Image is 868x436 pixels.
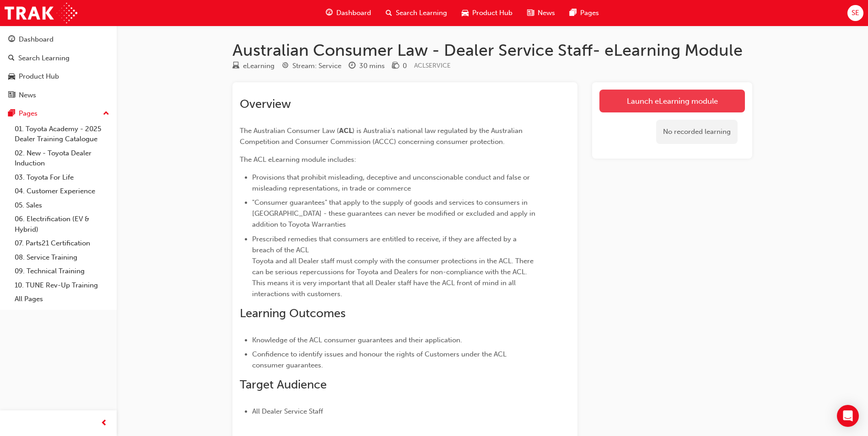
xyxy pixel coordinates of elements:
img: Trak [5,3,77,23]
span: search-icon [8,54,15,63]
span: guage-icon [8,36,15,44]
div: Search Learning [18,53,70,64]
span: clock-icon [349,62,356,70]
a: 02. New - Toyota Dealer Induction [11,146,113,170]
div: 30 mins [359,61,385,71]
span: The Australian Consumer Law ( [240,127,339,135]
span: Knowledge of the ACL consumer guarantees and their application. [252,336,462,344]
span: Learning Outcomes [240,306,345,320]
a: 10. TUNE Rev-Up Training [11,278,113,292]
a: search-iconSearch Learning [378,4,454,22]
span: news-icon [8,91,15,100]
div: News [19,90,36,101]
span: All Dealer Service Staff [252,407,323,415]
div: Open Intercom Messenger [837,405,859,427]
div: Type [232,60,275,72]
a: 05. Sales [11,198,113,213]
span: learningResourceType_ELEARNING-icon [232,62,239,70]
span: car-icon [8,73,15,81]
span: Target Audience [240,378,327,392]
a: 06. Electrification (EV & Hybrid) [11,212,113,236]
span: Dashboard [336,8,371,18]
a: Search Learning [4,50,113,67]
span: The ACL eLearning module includes: [240,155,356,164]
span: Overview [240,97,291,111]
a: Launch eLearning module [599,90,745,112]
div: Dashboard [19,34,54,45]
span: money-icon [392,62,399,70]
a: car-iconProduct Hub [454,4,520,22]
span: ) is Australia's national law regulated by the Australian Competition and Consumer Commission (AC... [240,127,524,146]
span: Confidence to identify issues and honour the rights of Customers under the ACL consumer guarantees. [252,350,508,369]
a: news-iconNews [520,4,562,22]
span: search-icon [386,7,392,19]
span: ACL [339,127,352,135]
span: Prescribed remedies that consumers are entitled to receive, if they are affected by a breach of t... [252,235,535,298]
h1: Australian Consumer Law - Dealer Service Staff- eLearning Module [232,40,752,60]
span: Product Hub [472,8,512,18]
a: All Pages [11,292,113,306]
button: DashboardSearch LearningProduct HubNews [4,29,113,105]
span: pages-icon [570,7,577,19]
a: Dashboard [4,31,113,48]
span: guage-icon [326,7,333,19]
div: eLearning [243,61,275,71]
a: 07. Parts21 Certification [11,236,113,250]
a: 09. Technical Training [11,264,113,278]
span: News [538,8,555,18]
span: Pages [580,8,599,18]
div: Product Hub [19,71,59,82]
button: Pages [4,105,113,122]
span: "Consumer guarantees" that apply to the supply of goods and services to consumers in [GEOGRAPHIC_... [252,198,537,229]
a: 03. Toyota For Life [11,170,113,185]
a: Product Hub [4,68,113,85]
div: Stream [282,60,341,72]
div: No recorded learning [656,120,738,144]
a: 08. Service Training [11,250,113,265]
span: Search Learning [396,8,447,18]
span: car-icon [462,7,469,19]
div: Pages [19,108,38,119]
span: Learning resource code [414,62,451,69]
a: 04. Customer Experience [11,184,113,198]
span: prev-icon [101,418,108,429]
div: 0 [403,61,407,71]
div: Price [392,60,407,72]
a: News [4,87,113,104]
span: Provisions that prohibit misleading, deceptive and unconscionable conduct and false or misleading... [252,173,532,192]
div: Duration [349,60,385,72]
span: pages-icon [8,110,15,118]
a: 01. Toyota Academy - 2025 Dealer Training Catalogue [11,122,113,146]
span: up-icon [103,108,109,120]
span: target-icon [282,62,289,70]
div: Stream: Service [292,61,341,71]
a: pages-iconPages [562,4,606,22]
span: SE [852,8,859,18]
a: guage-iconDashboard [318,4,378,22]
span: news-icon [527,7,534,19]
button: SE [847,5,863,21]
